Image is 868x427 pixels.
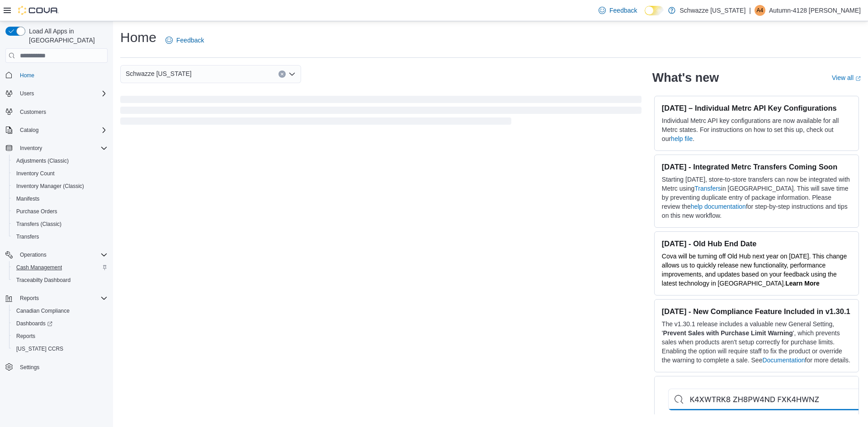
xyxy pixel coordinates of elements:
[13,305,73,316] a: Canadian Compliance
[16,157,69,164] span: Adjustments (Classic)
[755,5,765,16] div: Autumn-4128 Mares
[16,88,38,99] button: Users
[16,106,108,117] span: Customers
[162,31,208,49] a: Feedback
[785,280,819,287] a: Learn More
[9,343,111,355] button: [US_STATE] CCRS
[13,168,108,179] span: Inventory Count
[2,87,111,100] button: Users
[663,329,793,337] strong: Prevent Sales with Purchase Limit Warning
[762,357,805,364] a: Documentation
[16,170,55,177] span: Inventory Count
[16,264,62,271] span: Cash Management
[13,206,61,217] a: Purchase Orders
[25,27,108,45] span: Load All Apps in [GEOGRAPHIC_DATA]
[13,331,108,342] span: Reports
[662,239,851,248] h3: [DATE] - Old Hub End Date
[662,307,851,316] h3: [DATE] - New Compliance Feature Included in v1.30.1
[662,162,851,171] h3: [DATE] - Integrated Metrc Transfers Coming Soon
[769,5,861,16] p: Autumn-4128 [PERSON_NAME]
[13,206,108,217] span: Purchase Orders
[13,193,43,204] a: Manifests
[13,262,108,273] span: Cash Management
[16,345,63,352] span: [US_STATE] CCRS
[16,293,108,304] span: Reports
[16,307,70,314] span: Canadian Compliance
[20,108,46,116] span: Customers
[16,221,61,228] span: Transfers (Classic)
[13,231,108,242] span: Transfers
[16,361,108,373] span: Settings
[694,185,721,192] a: Transfers
[2,68,111,81] button: Home
[126,68,192,79] span: Schwazze [US_STATE]
[9,330,111,343] button: Reports
[9,317,111,330] a: Dashboards
[16,69,108,80] span: Home
[16,70,38,81] a: Home
[288,70,296,78] button: Open list of options
[9,230,111,243] button: Transfers
[16,249,108,260] span: Operations
[20,145,42,152] span: Inventory
[16,277,71,284] span: Traceabilty Dashboard
[16,320,52,327] span: Dashboards
[16,143,46,154] button: Inventory
[5,65,108,397] nav: Complex example
[13,318,56,329] a: Dashboards
[18,6,59,15] img: Cova
[16,183,84,190] span: Inventory Manager (Classic)
[13,318,108,329] span: Dashboards
[120,98,642,127] span: Loading
[645,15,645,16] span: Dark Mode
[13,181,108,192] span: Inventory Manager (Classic)
[662,116,851,143] p: Individual Metrc API key configurations are now available for all Metrc states. For instructions ...
[13,305,108,316] span: Canadian Compliance
[9,155,111,167] button: Adjustments (Classic)
[16,107,50,117] a: Customers
[16,208,57,215] span: Purchase Orders
[609,6,637,15] span: Feedback
[9,305,111,317] button: Canadian Compliance
[176,36,204,45] span: Feedback
[120,28,156,47] h1: Home
[20,90,34,97] span: Users
[645,6,664,15] input: Dark Mode
[278,70,286,78] button: Clear input
[691,203,746,210] a: help documentation
[13,331,39,342] a: Reports
[16,233,39,240] span: Transfers
[749,5,751,16] p: |
[16,293,42,304] button: Reports
[671,135,693,142] a: help file
[662,253,847,287] span: Cova will be turning off Old Hub next year on [DATE]. This change allows us to quickly release ne...
[2,124,111,136] button: Catalog
[20,364,39,371] span: Settings
[20,72,34,79] span: Home
[13,155,72,166] a: Adjustments (Classic)
[9,180,111,192] button: Inventory Manager (Classic)
[16,249,50,260] button: Operations
[16,333,35,340] span: Reports
[2,105,111,118] button: Customers
[2,249,111,261] button: Operations
[9,205,111,218] button: Purchase Orders
[595,1,641,19] a: Feedback
[9,192,111,205] button: Manifests
[2,142,111,155] button: Inventory
[662,103,851,113] h3: [DATE] – Individual Metrc API Key Configurations
[832,74,861,81] a: View allExternal link
[855,76,861,81] svg: External link
[16,143,108,154] span: Inventory
[20,295,39,302] span: Reports
[9,167,111,180] button: Inventory Count
[13,219,65,230] a: Transfers (Classic)
[13,219,108,230] span: Transfers (Classic)
[13,343,67,354] a: [US_STATE] CCRS
[16,88,108,99] span: Users
[9,274,111,286] button: Traceabilty Dashboard
[13,262,66,273] a: Cash Management
[9,261,111,274] button: Cash Management
[16,125,108,136] span: Catalog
